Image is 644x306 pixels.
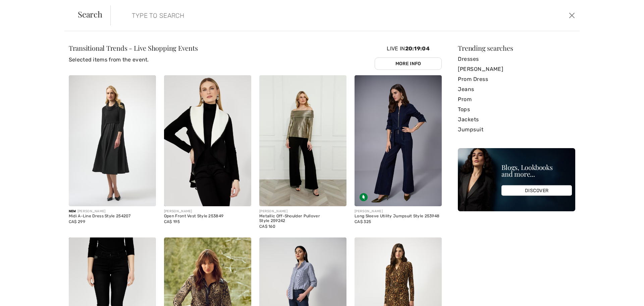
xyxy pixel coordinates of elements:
[501,164,572,177] div: Blogs, Lookbooks and more...
[355,209,442,214] div: [PERSON_NAME]
[69,43,198,52] span: Transitional Trends - Live Shopping Events
[458,45,575,51] div: Trending searches
[69,75,156,206] img: Midi A-Line Dress Style 254207. Black
[375,57,442,70] a: More Info
[15,5,29,11] span: Chat
[164,219,180,224] span: CA$ 195
[69,214,156,219] div: Midi A-Line Dress Style 254207
[458,54,575,64] a: Dresses
[501,185,572,196] div: DISCOVER
[69,209,156,214] div: [PERSON_NAME]
[355,75,442,206] img: Long Sleeve Utility Jumpsuit Style 253948. Indigo
[69,209,76,213] span: New
[458,94,575,104] a: Prom
[458,148,575,211] img: Blogs, Lookbooks and more...
[164,214,251,219] div: Open Front Vest Style 253849
[259,75,346,206] img: Metallic Off-Shoulder Pullover Style 259242. Gold/Black
[458,125,575,135] a: Jumpsuit
[78,10,102,18] span: Search
[375,45,442,70] div: Live In
[355,219,371,224] span: CA$ 325
[458,115,575,125] a: Jackets
[259,224,275,229] span: CA$ 160
[69,56,198,64] p: Selected items from the event.
[458,84,575,94] a: Jeans
[458,64,575,74] a: [PERSON_NAME]
[458,74,575,84] a: Prom Dress
[567,10,577,21] button: Close
[127,5,457,26] input: TYPE TO SEARCH
[259,209,346,214] div: [PERSON_NAME]
[355,214,442,219] div: Long Sleeve Utility Jumpsuit Style 253948
[164,209,251,214] div: [PERSON_NAME]
[259,214,346,223] div: Metallic Off-Shoulder Pullover Style 259242
[360,193,368,201] img: Sustainable Fabric
[164,75,251,206] img: Open Front Vest Style 253849. Black/Off White
[405,45,430,52] span: 20:19:04
[69,219,85,224] span: CA$ 299
[458,104,575,115] a: Tops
